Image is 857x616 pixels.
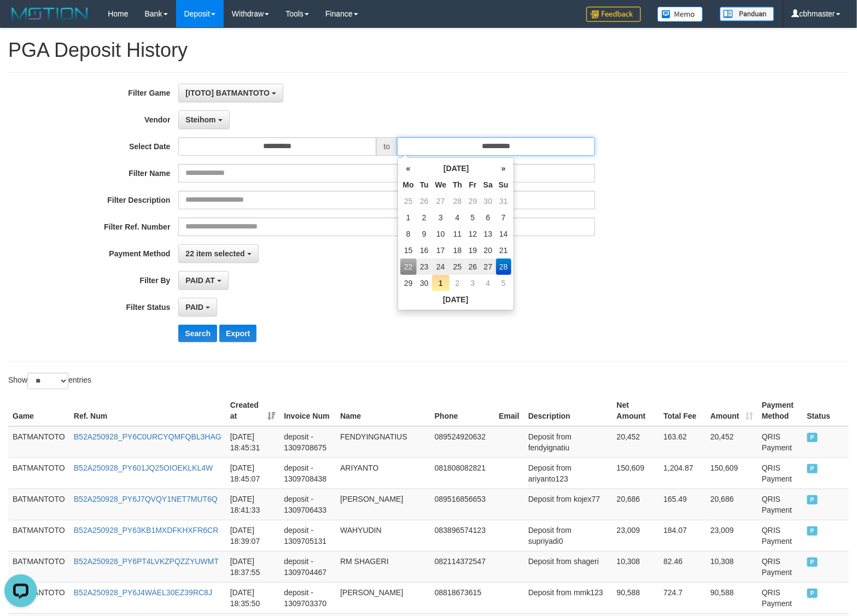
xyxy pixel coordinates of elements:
td: QRIS Payment [757,551,803,582]
span: [ITOTO] BATMANTOTO [185,89,269,97]
button: Search [178,325,217,342]
button: Steihom [178,110,229,129]
th: We [432,177,450,193]
td: 163.62 [659,426,706,458]
td: 2 [450,275,465,291]
td: 30 [480,193,496,209]
label: Show entries [8,373,91,389]
td: BATMANTOTO [8,457,69,489]
td: 5 [496,275,511,291]
td: 12 [465,226,480,242]
td: 184.07 [659,520,706,551]
span: 22 item selected [185,249,244,258]
button: PAID AT [178,271,228,290]
td: 14 [496,226,511,242]
td: 29 [465,193,480,209]
th: Su [496,177,511,193]
td: [PERSON_NAME] [336,489,430,520]
td: 7 [496,209,511,226]
td: 724.7 [659,582,706,613]
td: Deposit from shageri [524,551,613,582]
td: Deposit from supriyadi0 [524,520,613,551]
td: Deposit from ariyanto123 [524,457,613,489]
td: deposit - 1309708438 [279,457,336,489]
td: deposit - 1309703370 [279,582,336,613]
td: [PERSON_NAME] [336,582,430,613]
td: 6 [480,209,496,226]
span: PAID [185,303,203,312]
button: [ITOTO] BATMANTOTO [178,84,283,102]
td: 18 [450,242,465,259]
td: 23 [417,259,432,275]
span: PAID AT [185,276,214,285]
td: QRIS Payment [757,520,803,551]
th: Email [494,395,524,426]
th: Invoice Num [279,395,336,426]
td: 5 [465,209,480,226]
td: 16 [417,242,432,259]
td: 90,588 [613,582,660,613]
td: 20,452 [613,426,660,458]
td: Deposit from kojex77 [524,489,613,520]
td: 1 [432,275,450,291]
td: 22 [400,259,417,275]
th: » [496,160,511,177]
td: 3 [432,209,450,226]
td: 089516856653 [430,489,495,520]
a: B52A250928_PY6C0URCYQMFQBL3HAG [74,432,221,441]
td: 82.46 [659,551,706,582]
span: PAID [807,433,818,442]
td: 089524920632 [430,426,495,458]
img: panduan.png [720,7,774,21]
td: 17 [432,242,450,259]
td: [DATE] 18:41:33 [226,489,280,520]
th: Description [524,395,613,426]
td: [DATE] 18:45:07 [226,457,280,489]
td: 150,609 [706,457,757,489]
td: 10,308 [613,551,660,582]
th: Status [803,395,849,426]
td: WAHYUDIN [336,520,430,551]
td: 20 [480,242,496,259]
td: 083896574123 [430,520,495,551]
td: QRIS Payment [757,457,803,489]
td: 24 [432,259,450,275]
th: Sa [480,177,496,193]
th: Name [336,395,430,426]
th: Mo [400,177,417,193]
th: « [400,160,417,177]
td: 3 [465,275,480,291]
h1: PGA Deposit History [8,39,849,61]
td: 25 [400,193,417,209]
td: Deposit from fendyignatiu [524,426,613,458]
span: to [376,137,397,156]
td: BATMANTOTO [8,520,69,551]
td: 27 [432,193,450,209]
td: deposit - 1309704467 [279,551,336,582]
td: 082114372547 [430,551,495,582]
td: FENDYINGNATIUS [336,426,430,458]
td: 20,452 [706,426,757,458]
td: 29 [400,275,417,291]
td: deposit - 1309705131 [279,520,336,551]
td: [DATE] 18:39:07 [226,520,280,551]
td: ARIYANTO [336,457,430,489]
td: 90,588 [706,582,757,613]
button: PAID [178,298,217,316]
td: 26 [417,193,432,209]
a: B52A250928_PY6J7QVQY1NET7MUT6Q [74,495,218,503]
td: 08818673615 [430,582,495,613]
th: Game [8,395,69,426]
td: 8 [400,226,417,242]
span: PAID [807,464,818,473]
td: 19 [465,242,480,259]
td: 13 [480,226,496,242]
td: 27 [480,259,496,275]
span: PAID [807,526,818,536]
img: Feedback.jpg [586,7,641,22]
td: 26 [465,259,480,275]
select: Showentries [27,373,68,389]
th: [DATE] [400,291,511,308]
td: Deposit from mmk123 [524,582,613,613]
th: Tu [417,177,432,193]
